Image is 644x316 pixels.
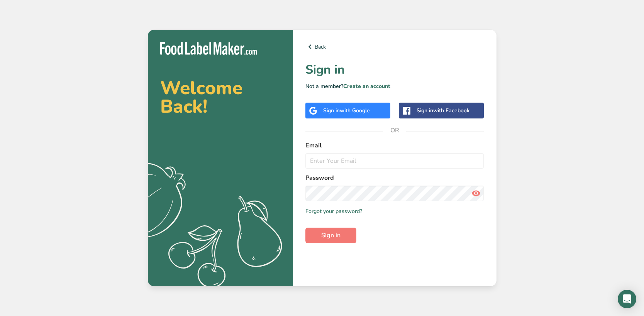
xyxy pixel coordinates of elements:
span: Sign in [321,231,341,240]
h2: Welcome Back! [160,79,281,116]
div: Sign in [417,106,469,115]
input: Enter Your Email [305,153,484,169]
label: Email [305,141,484,150]
div: Sign in [323,106,370,115]
span: with Google [340,107,370,114]
h1: Sign in [305,61,484,79]
img: Food Label Maker [160,42,257,55]
a: Create an account [343,83,390,90]
a: Forgot your password? [305,207,362,215]
span: OR [383,119,406,142]
button: Sign in [305,228,356,243]
div: Open Intercom Messenger [618,290,636,308]
a: Back [305,42,484,51]
span: with Facebook [433,107,469,114]
label: Password [305,173,484,183]
p: Not a member? [305,82,484,90]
